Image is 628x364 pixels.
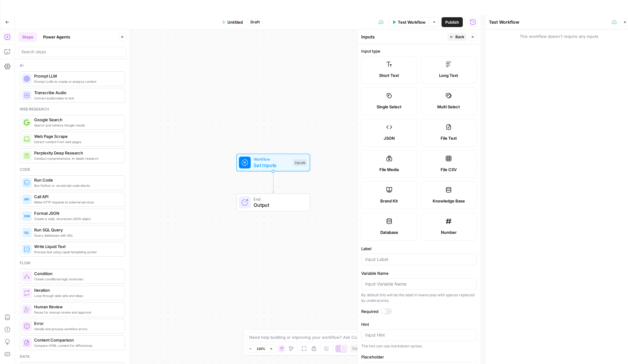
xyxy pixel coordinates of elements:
[361,34,446,40] div: Inputs
[216,194,330,211] div: EndOutput
[250,19,260,25] span: Draft
[272,171,274,193] g: Edge from start to end
[18,32,37,42] button: Steps
[433,198,465,204] span: Knowledge Base
[380,229,398,235] span: Database
[365,281,473,287] input: Input Variable Name
[39,32,74,42] button: Power Agents
[34,304,120,310] span: Human Review
[34,117,120,123] span: Google Search
[34,183,120,188] span: Run Python or JavaScript code blocks
[34,310,120,315] span: Pause for manual review and approval
[441,229,457,235] span: Number
[380,198,398,204] span: Brand Kit
[34,150,120,156] span: Perplexity Deep Research
[34,73,120,79] span: Prompt LLM
[34,139,120,144] span: Extract content from web pages
[34,177,120,183] span: Run Code
[361,48,477,54] label: Input type
[293,159,307,166] div: Inputs
[379,166,399,173] span: File Media
[34,210,120,216] span: Format JSON
[34,79,120,84] span: Prompt LLMs to create or analyze content
[254,196,304,202] span: End
[34,96,120,101] span: Convert audio/video to text
[34,250,120,254] span: Process text using Liquid templating syntax
[34,287,120,293] span: Iteration
[361,343,477,349] div: The hint can use markdown syntax.
[445,19,459,25] span: Publish
[365,256,473,262] input: Input Label
[388,17,429,27] button: Test Workflow
[361,354,477,360] label: Placeholder
[34,133,120,139] span: Web Page Scrape
[437,104,460,110] span: Multi Select
[254,201,304,209] span: Output
[21,49,123,55] input: Search steps
[379,72,399,78] span: Short Text
[350,345,364,353] button: Copy
[34,233,120,238] span: Query databases with SQL
[254,162,290,169] span: Set Inputs
[24,340,30,346] img: vrinnnclop0vshvmafd7ip1g7ohf
[34,270,120,277] span: Condition
[34,326,120,331] span: Handle and process workflow errors
[34,90,120,96] span: Transcribe Audio
[447,33,467,41] button: Back
[34,293,120,298] span: Loop through data sets and steps
[455,34,464,40] span: Back
[34,337,120,343] span: Content Comparison
[361,246,477,252] label: Label
[441,135,457,141] span: File Text
[34,320,120,326] span: Error
[227,19,243,25] span: Untitled
[34,216,120,221] span: Create a valid, structured JSON object
[439,72,458,78] span: Long Text
[34,156,120,161] span: Conduct comprehensive, in-depth research
[218,17,246,27] button: Untitled
[361,270,477,276] label: Variable Name
[398,19,426,25] span: Test Workflow
[216,154,330,171] div: WorkflowSet InputsInputs
[20,167,125,172] div: Code
[352,346,362,351] span: Copy
[34,243,120,250] span: Write Liquid Text
[361,321,477,327] label: Hint
[361,292,477,303] div: By default this will be the label in lowercase with spaces replaced by underscores.
[254,156,290,162] span: Workflow
[34,277,120,282] span: Create conditional logic branches
[34,123,120,128] span: Search and retrieve Google results
[442,17,463,27] button: Publish
[257,346,265,351] span: 120%
[34,227,120,233] span: Run SQL Query
[441,166,457,173] span: File CSV
[34,200,120,205] span: Make HTTP requests to external services
[34,343,120,348] span: Compare HTML content for differences
[20,354,125,359] div: Data
[20,106,125,112] div: Web research
[384,135,395,141] span: JSON
[20,63,125,68] div: Ai
[361,308,477,314] label: Required
[20,260,125,266] div: Flow
[377,104,402,110] span: Single Select
[34,194,120,200] span: Call API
